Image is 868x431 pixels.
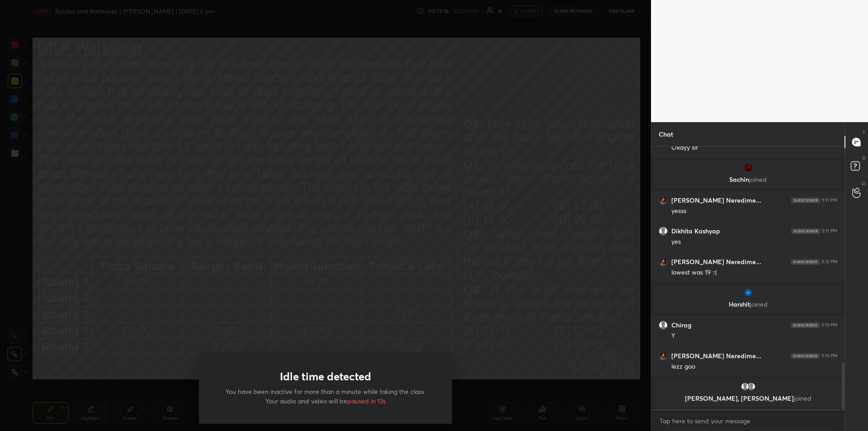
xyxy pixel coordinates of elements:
[791,353,820,359] img: 4P8fHbbgJtejmAAAAAElFTkSuQmCC
[671,258,761,266] h6: [PERSON_NAME] Neredime...
[671,207,837,216] div: yesss
[791,228,820,234] img: 4P8fHbbgJtejmAAAAAElFTkSuQmCC
[822,198,837,203] div: 5:11 PM
[750,300,768,308] span: joined
[821,322,837,328] div: 5:13 PM
[822,228,837,234] div: 5:11 PM
[744,163,753,172] img: thumbnail.jpg
[671,227,720,235] h6: Dikhita Kashyap
[659,395,837,402] p: [PERSON_NAME], [PERSON_NAME]
[821,259,837,265] div: 5:12 PM
[659,196,667,204] img: thumbnail.jpg
[671,196,761,204] h6: [PERSON_NAME] Neredime...
[280,370,371,383] h1: Idle time detected
[791,322,820,328] img: 4P8fHbbgJtejmAAAAAElFTkSuQmCC
[863,129,865,136] p: T
[791,198,820,203] img: 4P8fHbbgJtejmAAAAAElFTkSuQmCC
[671,352,761,360] h6: [PERSON_NAME] Neredime...
[821,353,837,359] div: 5:13 PM
[659,352,667,360] img: thumbnail.jpg
[671,143,837,152] div: Okayy sir
[744,288,753,297] img: thumbnail.jpg
[747,382,756,391] img: default.png
[671,268,837,277] div: lowest was 19 ::(
[749,175,767,184] span: joined
[671,237,837,246] div: yes
[862,155,865,161] p: D
[221,387,430,406] p: You have been inactive for more than a minute while taking the class. Your audio and video will be
[791,259,820,265] img: 4P8fHbbgJtejmAAAAAElFTkSuQmCC
[659,176,837,183] p: Sachin
[671,332,837,341] div: Y
[659,301,837,308] p: Harshit
[651,122,680,146] p: Chat
[659,258,667,266] img: thumbnail.jpg
[659,227,667,235] img: default.png
[671,362,837,371] div: lezz goo
[651,147,844,409] div: grid
[659,321,667,329] img: default.png
[794,394,811,403] span: joined
[671,321,692,329] h6: Chirag
[741,382,750,391] img: default.png
[862,180,865,187] p: G
[347,397,386,405] span: paused in 13s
